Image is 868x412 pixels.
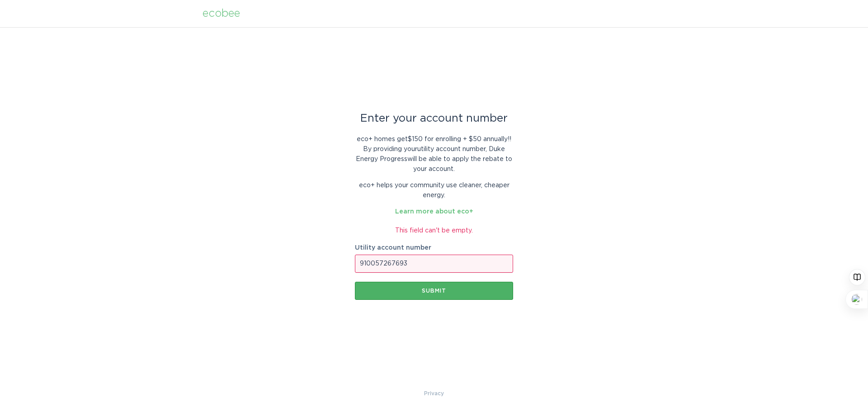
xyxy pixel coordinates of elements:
[355,245,513,251] label: Utility account number
[355,282,513,300] button: Submit
[395,208,473,215] a: Learn more about eco+
[355,114,513,123] div: Enter your account number
[355,134,513,174] p: eco+ homes get $150 for enrolling + $50 annually! ! By providing your utility account number , Du...
[203,9,240,19] div: ecobee
[355,180,513,200] p: eco+ helps your community use cleaner, cheaper energy.
[355,226,513,236] div: This field can't be empty.
[359,288,509,294] div: Submit
[424,388,444,398] a: Privacy Policy & Terms of Use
